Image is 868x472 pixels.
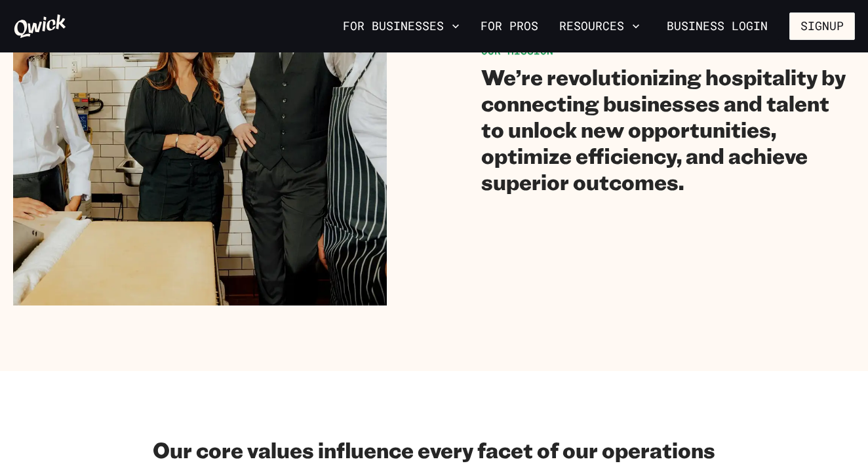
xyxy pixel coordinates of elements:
[475,15,543,37] a: For Pros
[656,12,779,40] a: Business Login
[481,64,855,195] h2: We’re revolutionizing hospitality by connecting businesses and talent to unlock new opportunities...
[789,12,855,40] button: Signup
[338,15,465,37] button: For Businesses
[153,437,715,463] h2: Our core values influence every facet of our operations
[554,15,645,37] button: Resources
